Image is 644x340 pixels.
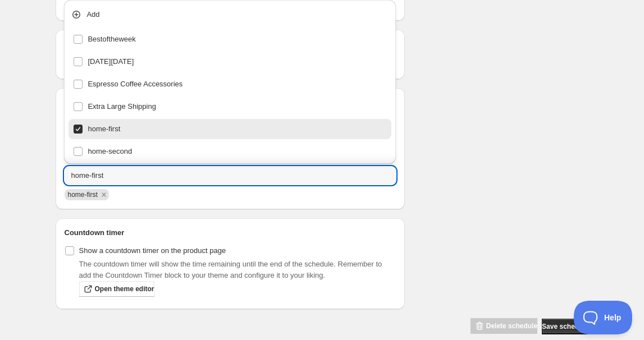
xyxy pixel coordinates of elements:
p: Add [86,9,389,20]
li: home-first [64,117,396,139]
li: hot-deal [64,162,396,184]
button: Save schedule [542,319,588,334]
span: Save schedule [542,322,588,331]
p: The countdown timer will show the time remaining until the end of the schedule. Remember to add t... [79,259,396,281]
button: Remove home-first [99,190,109,200]
iframe: Toggle Customer Support [574,301,633,334]
span: home-first [68,191,98,199]
span: Open theme editor [95,284,154,293]
li: Extra Large Shipping [64,94,396,117]
li: Espresso Coffee Accessories [64,72,396,94]
li: Bestoftheweek [64,29,396,49]
li: BLACK FRIDAY [64,49,396,72]
a: Open theme editor [79,281,154,297]
li: home-second [64,139,396,162]
span: Show a countdown timer on the product page [79,246,226,255]
h2: Countdown timer [65,227,396,238]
